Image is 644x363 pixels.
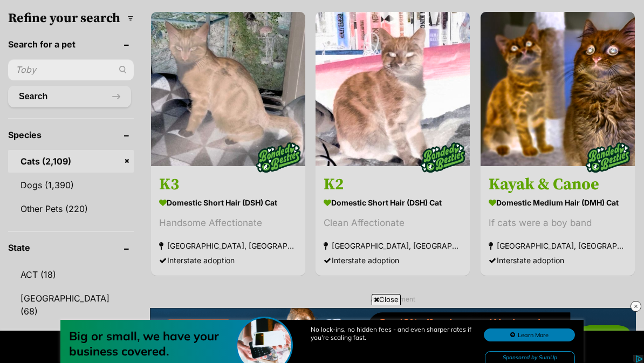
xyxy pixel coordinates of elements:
[581,131,635,184] img: bonded besties
[79,1,85,8] img: adchoices.png
[311,27,472,43] div: No lock-ins, no hidden fees - and even sharper rates if you're scaling fast.
[324,238,462,253] strong: [GEOGRAPHIC_DATA], [GEOGRAPHIC_DATA]
[237,20,291,74] img: Big or small, we have your business covered.
[489,195,627,210] strong: Domestic Medium Hair (DMH) Cat
[8,197,134,220] a: Other Pets (220)
[316,166,470,276] a: K2 Domestic Short Hair (DSH) Cat Clean Affectionate [GEOGRAPHIC_DATA], [GEOGRAPHIC_DATA] Intersta...
[8,59,134,80] input: Toby
[8,130,134,140] header: Species
[631,301,641,312] img: close_rtb.svg
[324,174,462,195] h3: K2
[416,131,470,184] img: bonded besties
[8,11,134,26] h3: Refine your search
[151,166,305,276] a: K3 Domestic Short Hair (DSH) Cat Handsome Affectionate [GEOGRAPHIC_DATA], [GEOGRAPHIC_DATA] Inter...
[8,150,134,173] a: Cats (2,109)
[8,174,134,196] a: Dogs (1,390)
[489,174,627,195] h3: Kayak & Canoe
[8,39,134,49] header: Search for a pet
[251,131,305,184] img: bonded besties
[159,174,297,195] h3: K3
[159,216,297,230] div: Handsome Affectionate
[324,216,462,230] div: Clean Affectionate
[371,295,415,303] span: Advertisement
[324,253,462,268] div: Interstate adoption
[8,86,131,107] button: Search
[8,263,134,286] a: ACT (18)
[489,216,627,230] div: If cats were a boy band
[489,238,627,253] strong: [GEOGRAPHIC_DATA], [GEOGRAPHIC_DATA]
[8,243,134,252] header: State
[481,12,635,166] img: Kayak & Canoe - Domestic Medium Hair (DMH) Cat
[69,30,242,60] div: Big or small, we have your business covered.
[159,195,297,210] strong: Domestic Short Hair (DSH) Cat
[372,294,401,305] span: Close
[8,287,134,323] a: [GEOGRAPHIC_DATA] (68)
[316,12,470,166] img: K2 - Domestic Short Hair (DSH) Cat
[324,195,462,210] strong: Domestic Short Hair (DSH) Cat
[484,30,575,43] button: Learn More
[159,253,297,268] div: Interstate adoption
[481,166,635,276] a: Kayak & Canoe Domestic Medium Hair (DMH) Cat If cats were a boy band [GEOGRAPHIC_DATA], [GEOGRAPH...
[159,238,297,253] strong: [GEOGRAPHIC_DATA], [GEOGRAPHIC_DATA]
[151,12,305,166] img: K3 - Domestic Short Hair (DSH) Cat
[485,53,575,66] div: Sponsored by SumUp
[489,253,627,268] div: Interstate adoption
